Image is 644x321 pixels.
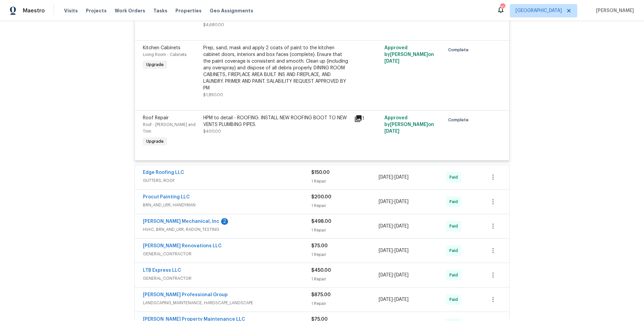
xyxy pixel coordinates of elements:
a: LTB Express LLC [143,268,181,273]
a: [PERSON_NAME] Mechanical, Inc [143,219,219,224]
span: [DATE] [379,199,393,204]
span: Work Orders [115,7,145,14]
span: Complete [448,47,471,53]
span: [DATE] [379,297,393,302]
span: LANDSCAPING_MAINTENANCE, HARDSCAPE_LANDSCAPE [143,300,311,306]
span: [DATE] [394,224,409,229]
span: [DATE] [394,273,409,277]
a: Procut Painting LLC [143,195,190,199]
div: 1 Repair [311,227,379,234]
span: Upgrade [144,138,166,145]
span: Approved by [PERSON_NAME] on [384,116,434,134]
a: [PERSON_NAME] Renovations LLC [143,244,222,248]
span: Properties [175,7,202,14]
span: $150.00 [311,170,330,175]
span: - [379,247,409,254]
span: [PERSON_NAME] [593,7,634,14]
span: Paid [449,296,461,303]
span: Roof - [PERSON_NAME] and Trim [143,123,196,133]
span: Living Room - Cabinets [143,53,186,57]
span: - [379,198,409,205]
span: - [379,174,409,181]
span: [DATE] [379,175,393,180]
div: 1 Repair [311,202,379,209]
span: $450.00 [311,268,331,273]
span: Paid [449,174,461,181]
span: $75.00 [311,244,328,248]
span: $200.00 [311,195,331,199]
span: Upgrade [144,61,166,68]
span: [DATE] [394,297,409,302]
span: Paid [449,223,461,230]
span: [GEOGRAPHIC_DATA] [516,7,562,14]
span: GUTTERS, ROOF [143,177,311,184]
span: BRN_AND_LRR, HANDYMAN [143,202,311,208]
span: - [379,296,409,303]
span: GENERAL_CONTRACTOR [143,275,311,282]
div: HPM to detail - ROOFING: INSTALL NEW ROOFING BOOT TO NEW VENTS PLUMBING PIPES. [203,115,350,128]
div: 1 Repair [311,251,379,258]
span: Kitchen Cabinets [143,46,180,50]
span: GENERAL_CONTRACTOR [143,251,311,257]
span: Paid [449,198,461,205]
span: [DATE] [394,248,409,253]
div: 104 [500,4,505,11]
span: [DATE] [379,273,393,277]
span: - [379,272,409,278]
span: [DATE] [394,199,409,204]
div: 1 Repair [311,276,379,282]
span: $1,850.00 [203,93,223,97]
span: Paid [449,272,461,278]
span: Visits [64,7,78,14]
span: Maestro [23,7,45,14]
div: 1 [354,115,380,123]
span: Roof Repair [143,116,169,120]
a: Edge Roofing LLC [143,170,184,175]
span: Complete [448,117,471,123]
span: - [379,223,409,230]
span: Geo Assignments [210,7,253,14]
div: 2 [221,218,228,225]
span: Approved by [PERSON_NAME] on [384,46,434,64]
span: [DATE] [379,248,393,253]
span: Projects [86,7,107,14]
div: Prep, sand, mask and apply 2 coats of paint to the kitchen cabinet doors, interiors and box faces... [203,45,350,91]
span: HVAC, BRN_AND_LRR, RADON_TESTING [143,226,311,233]
div: 1 Repair [311,300,379,307]
span: [DATE] [379,224,393,229]
span: $498.00 [311,219,331,224]
span: [DATE] [384,59,399,64]
span: $4,680.00 [203,23,224,27]
span: Tasks [153,8,167,13]
span: Paid [449,247,461,254]
span: $875.00 [311,293,331,297]
div: 1 Repair [311,178,379,185]
span: [DATE] [384,129,399,134]
span: $400.00 [203,129,221,133]
a: [PERSON_NAME] Professional Group [143,293,228,297]
span: [DATE] [394,175,409,180]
